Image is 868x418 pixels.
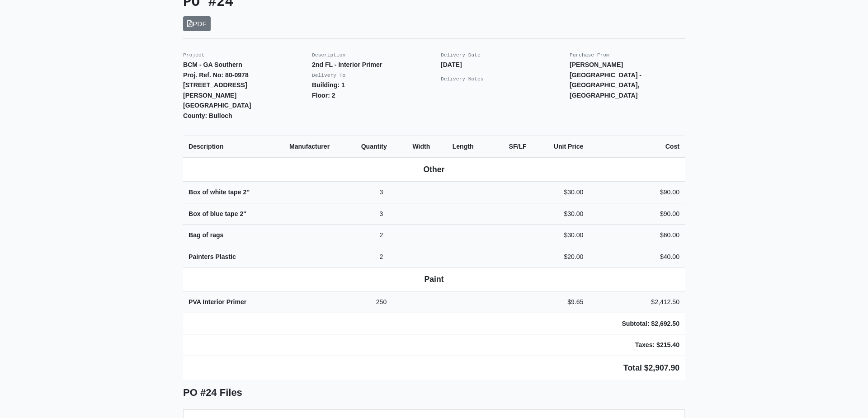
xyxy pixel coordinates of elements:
td: $20.00 [532,246,589,268]
td: 250 [356,291,407,313]
small: Delivery Notes [441,76,484,82]
th: Quantity [356,136,407,157]
td: $90.00 [589,182,685,203]
strong: Box of blue tape 2'' [189,210,246,217]
b: Paint [424,275,443,284]
strong: Floor: 2 [312,92,335,99]
b: Other [424,165,445,174]
td: Subtotal: $2,692.50 [589,313,685,334]
td: Taxes: $215.40 [589,334,685,356]
td: $30.00 [532,225,589,246]
h5: PO #24 Files [183,387,685,399]
th: SF/LF [492,136,532,157]
strong: Building: 1 [312,81,345,89]
small: Description [312,52,345,58]
strong: Box of white tape 2'' [189,188,250,196]
td: Total $2,907.90 [183,356,685,380]
td: $40.00 [589,246,685,268]
td: 2 [356,246,407,268]
td: $30.00 [532,203,589,225]
a: PDF [183,16,211,31]
strong: Bag of rags [189,231,223,239]
td: $90.00 [589,203,685,225]
th: Length [447,136,492,157]
strong: County: Bulloch [183,112,232,119]
th: Unit Price [532,136,589,157]
small: Delivery To [312,73,345,78]
strong: [DATE] [441,61,462,68]
td: $30.00 [532,182,589,203]
th: Cost [589,136,685,157]
td: 2 [356,225,407,246]
td: 3 [356,203,407,225]
td: $9.65 [532,291,589,313]
strong: Proj. Ref. No: 80-0978 [183,71,249,79]
td: 3 [356,182,407,203]
small: Delivery Date [441,52,481,58]
strong: 2nd FL - Interior Primer [312,61,382,68]
th: Description [183,136,284,157]
th: Width [407,136,447,157]
small: Project [183,52,204,58]
strong: [STREET_ADDRESS][PERSON_NAME] [183,81,247,99]
p: [PERSON_NAME][GEOGRAPHIC_DATA] - [GEOGRAPHIC_DATA], [GEOGRAPHIC_DATA] [570,60,685,100]
td: $2,412.50 [589,291,685,313]
strong: [GEOGRAPHIC_DATA] [183,102,251,109]
strong: Painters Plastic [189,253,236,260]
small: Purchase From [570,52,609,58]
th: Manufacturer [284,136,356,157]
strong: BCM - GA Southern [183,61,242,68]
td: $60.00 [589,225,685,246]
strong: PVA Interior Primer [189,298,246,305]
